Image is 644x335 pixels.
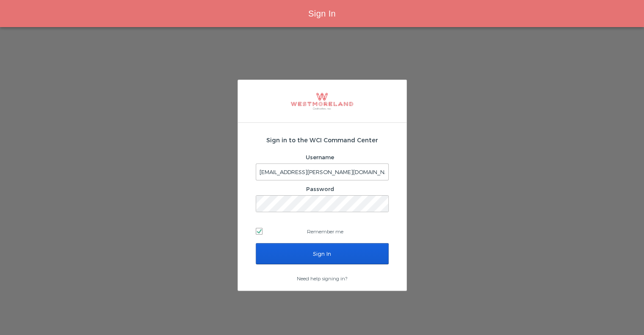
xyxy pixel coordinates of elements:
label: Password [306,185,334,192]
label: Username [306,154,334,161]
input: Sign In [256,243,389,264]
label: Remember me [256,225,389,238]
span: Sign In [308,9,336,18]
a: Need help signing in? [297,275,347,281]
h2: Sign in to the WCI Command Center [256,136,389,144]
